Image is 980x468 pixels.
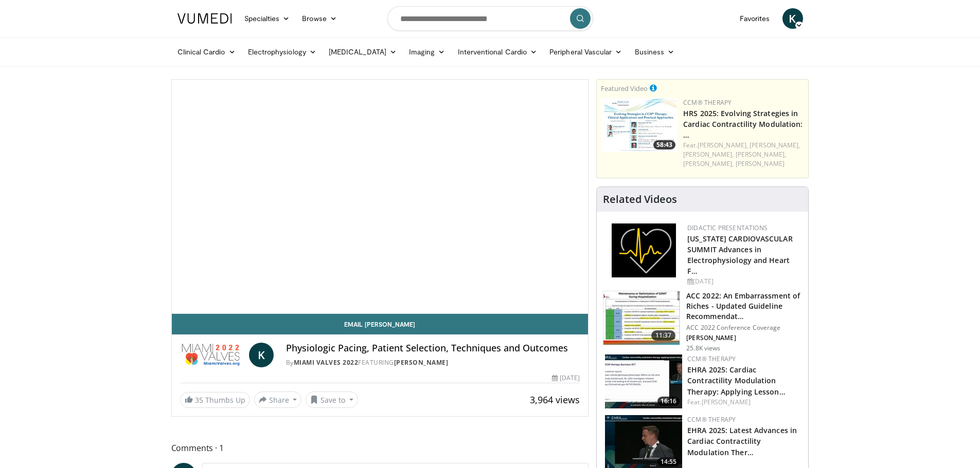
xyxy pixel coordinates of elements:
[601,98,678,152] a: 58:43
[171,441,589,455] span: Comments 1
[686,344,720,352] p: 25.8K views
[698,141,748,149] a: [PERSON_NAME],
[294,358,359,367] a: Miami Valves 2022
[687,415,736,424] a: CCM® Therapy
[683,141,804,169] div: Feat.
[452,42,544,62] a: Interventional Cardio
[306,391,358,408] button: Save to
[387,6,593,31] input: Search topics, interventions
[601,98,678,152] img: 3f694bbe-f46e-4e2a-ab7b-fff0935bbb6c.150x105_q85_crop-smart_upscale.jpg
[323,42,403,62] a: [MEDICAL_DATA]
[657,397,680,406] span: 16:16
[605,354,682,408] img: 3bc8f940-c7dc-4a8f-a7ed-54f3cac6dc3f.150x105_q85_crop-smart_upscale.jpg
[403,42,452,62] a: Imaging
[629,42,681,62] a: Business
[394,358,449,367] a: [PERSON_NAME]
[601,84,648,93] small: Featured Video
[249,343,274,367] a: K
[254,391,302,408] button: Share
[683,108,803,140] a: HRS 2025: Evolving Strategies in Cardiac Contractility Modulation: …
[177,13,232,24] img: VuMedi Logo
[687,277,800,286] div: [DATE]
[702,398,751,406] a: [PERSON_NAME]
[603,291,680,345] img: f3e86255-4ff1-4703-a69f-4180152321cc.150x105_q85_crop-smart_upscale.jpg
[543,42,628,62] a: Peripheral Vascular
[686,334,802,342] p: [PERSON_NAME]
[651,330,676,341] span: 11:37
[750,141,800,149] a: [PERSON_NAME],
[653,140,675,149] span: 58:43
[172,80,589,314] video-js: Video Player
[195,395,203,405] span: 35
[530,394,580,406] span: 3,964 views
[687,425,797,457] a: EHRA 2025: Latest Advances in Cardiac Contractility Modulation Ther…
[687,365,786,396] a: EHRA 2025: Cardiac Contractility Modulation Therapy: Applying Lesson…
[683,159,734,168] a: [PERSON_NAME],
[603,291,802,352] a: 11:37 ACC 2022: An Embarrassment of Riches - Updated Guideline Recommendat… ACC 2022 Conference C...
[657,457,680,466] span: 14:55
[286,358,580,367] div: By FEATURING
[180,343,245,367] img: Miami Valves 2022
[686,324,802,332] p: ACC 2022 Conference Coverage
[736,159,785,168] a: [PERSON_NAME]
[683,150,734,159] a: [PERSON_NAME],
[172,314,589,334] a: Email [PERSON_NAME]
[242,42,323,62] a: Electrophysiology
[687,354,736,363] a: CCM® Therapy
[286,343,580,354] h4: Physiologic Pacing, Patient Selection, Techniques and Outcomes
[605,354,682,408] a: 16:16
[603,193,677,205] h4: Related Videos
[734,8,776,29] a: Favorites
[683,98,732,107] a: CCM® Therapy
[552,373,580,383] div: [DATE]
[238,8,296,29] a: Specialties
[180,392,250,408] a: 35 Thumbs Up
[687,223,800,233] div: Didactic Presentations
[171,42,242,62] a: Clinical Cardio
[782,8,803,29] a: K
[687,398,800,407] div: Feat.
[736,150,786,159] a: [PERSON_NAME],
[687,234,793,276] a: [US_STATE] CARDIOVASCULAR SUMMIT Advances in Electrophysiology and Heart F…
[612,223,676,277] img: 1860aa7a-ba06-47e3-81a4-3dc728c2b4cf.png.150x105_q85_autocrop_double_scale_upscale_version-0.2.png
[686,291,802,322] h3: ACC 2022: An Embarrassment of Riches - Updated Guideline Recommendat…
[296,8,343,29] a: Browse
